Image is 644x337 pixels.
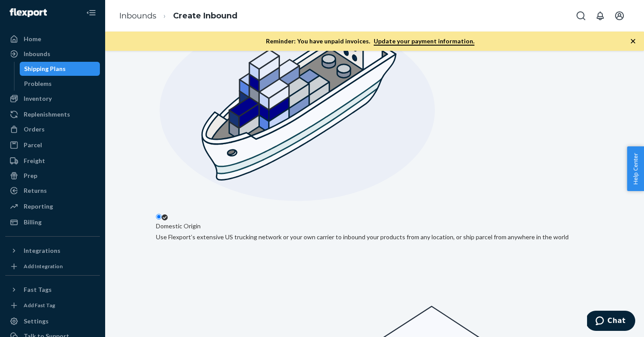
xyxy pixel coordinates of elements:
img: Flexport logo [10,8,47,17]
iframe: Opens a widget where you can chat to one of our agents [587,311,635,333]
div: Add Fast Tag [24,302,55,309]
div: Use Flexport’s extensive US trucking network or your own carrier to inbound your products from an... [156,233,569,241]
div: Orders [24,125,45,134]
button: Open Search Box [572,7,590,25]
a: Settings [5,314,100,328]
a: Shipping Plans [20,62,100,76]
div: Reporting [24,202,53,211]
button: Fast Tags [5,283,100,297]
a: Add Fast Tag [5,300,100,311]
div: Shipping Plans [24,64,66,73]
div: Add Integration [24,263,63,270]
button: Open notifications [591,7,609,25]
div: Freight [24,156,45,165]
div: Prep [24,171,37,180]
div: Home [24,35,41,43]
a: Inventory [5,92,100,106]
a: Replenishments [5,107,100,121]
button: Open account menu [611,7,628,25]
a: Home [5,32,100,46]
button: Help Center [627,146,644,191]
div: Problems [24,79,52,88]
div: Inventory [24,94,52,103]
a: Reporting [5,199,100,213]
a: Freight [5,154,100,168]
a: Parcel [5,138,100,152]
div: Fast Tags [24,285,52,294]
input: Domestic OriginUse Flexport’s extensive US trucking network or your own carrier to inbound your p... [156,214,162,220]
div: Settings [24,317,49,326]
div: Domestic Origin [156,222,201,231]
a: Inbounds [119,11,156,21]
div: Inbounds [24,50,50,58]
div: Returns [24,186,47,195]
div: Parcel [24,141,42,149]
a: Problems [20,77,100,91]
a: Inbounds [5,47,100,61]
a: Create Inbound [173,11,237,21]
p: Reminder: You have unpaid invoices. [266,37,474,46]
div: Integrations [24,246,60,255]
ol: breadcrumbs [112,3,244,29]
a: Returns [5,184,100,198]
div: Billing [24,218,42,227]
button: Close Navigation [82,4,100,21]
div: Replenishments [24,110,70,119]
a: Add Integration [5,261,100,272]
a: Update your payment information. [374,37,474,46]
a: Prep [5,169,100,183]
button: Integrations [5,244,100,258]
a: Orders [5,122,100,136]
a: Billing [5,215,100,229]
